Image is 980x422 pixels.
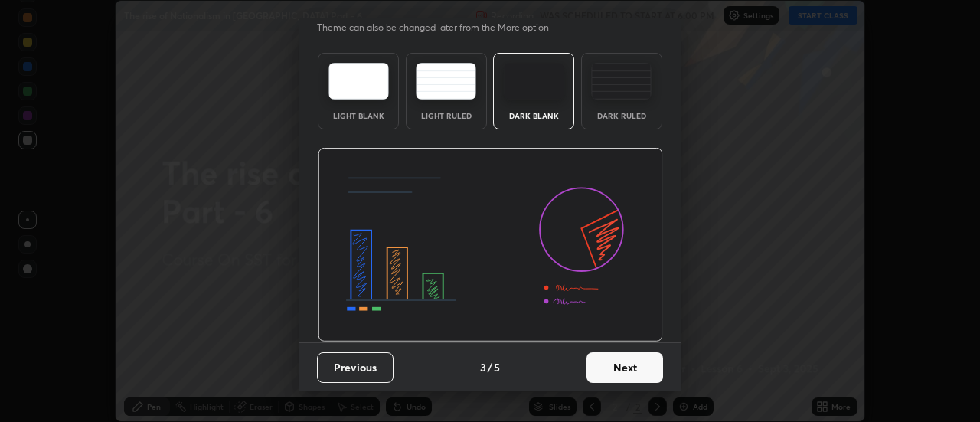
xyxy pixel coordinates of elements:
div: Light Blank [328,112,389,119]
div: Dark Ruled [591,112,652,119]
h4: / [488,359,492,375]
img: lightTheme.e5ed3b09.svg [328,63,389,100]
img: darkTheme.f0cc69e5.svg [504,63,564,100]
h4: 5 [494,359,500,375]
img: lightRuledTheme.5fabf969.svg [416,63,476,100]
button: Previous [317,352,394,383]
div: Light Ruled [416,112,477,119]
img: darkThemeBanner.d06ce4a2.svg [318,148,663,342]
button: Next [586,352,663,383]
p: Theme can also be changed later from the More option [317,21,565,34]
img: darkRuledTheme.de295e13.svg [591,63,652,100]
h4: 3 [480,359,486,375]
div: Dark Blank [503,112,564,119]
